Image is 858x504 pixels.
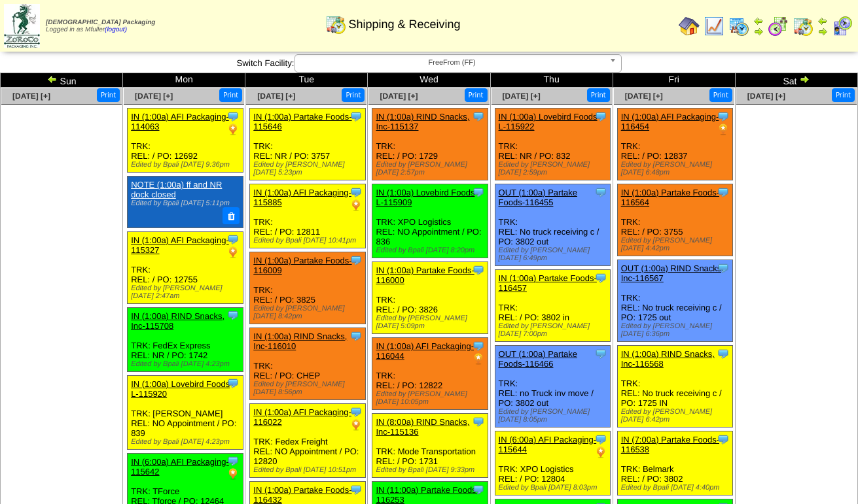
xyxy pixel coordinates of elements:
button: Print [832,88,855,102]
img: PO [472,352,485,365]
div: TRK: REL: / PO: 12837 [617,109,733,180]
div: TRK: REL: No truck receiving c / PO: 3802 out [495,184,611,266]
div: TRK: Mode Transportation REL: / PO: 1731 [372,414,488,478]
a: IN (1:00a) AFI Packaging-116022 [253,407,351,427]
img: Tooltip [349,110,363,123]
img: Tooltip [594,347,607,360]
img: PO [717,123,730,136]
a: IN (1:00a) Lovebird Foods L-115920 [131,379,230,399]
img: arrowleft.gif [753,16,764,26]
img: Tooltip [349,254,363,267]
img: PO [226,467,240,480]
img: calendarinout.gif [793,16,813,37]
img: Tooltip [226,377,240,390]
div: Edited by [PERSON_NAME] [DATE] 6:42pm [621,408,733,424]
a: IN (1:00a) AFI Packaging-115885 [253,188,351,207]
img: home.gif [679,16,700,37]
div: Edited by [PERSON_NAME] [DATE] 8:05pm [499,408,611,424]
span: Logged in as Mfuller [46,19,155,33]
img: Tooltip [717,110,730,123]
div: Edited by Bpali [DATE] 8:03pm [499,484,611,492]
img: arrowright.gif [799,74,810,84]
div: TRK: REL: No truck receiving c / PO: 1725 out [617,260,733,342]
td: Fri [613,73,735,88]
div: TRK: REL: NR / PO: 832 [495,109,611,180]
a: IN (1:00a) RIND Snacks, Inc-115708 [131,311,224,331]
img: calendarcustomer.gif [832,16,853,37]
img: arrowright.gif [817,26,828,37]
div: Edited by Bpali [DATE] 9:36pm [131,161,243,169]
div: TRK: REL: / PO: 12692 [128,109,243,173]
span: [DATE] [+] [625,92,663,101]
div: TRK: REL: No truck receiving c / PO: 1725 IN [617,346,733,428]
img: Tooltip [472,110,485,123]
div: TRK: REL: / PO: 3825 [250,252,366,324]
img: Tooltip [472,339,485,352]
div: TRK: REL: no Truck inv move / PO: 3802 out [495,346,611,428]
div: Edited by [PERSON_NAME] [DATE] 10:05pm [376,390,488,406]
img: Tooltip [472,483,485,496]
img: PO [226,246,240,259]
div: Edited by [PERSON_NAME] [DATE] 6:48pm [621,161,733,176]
div: Edited by [PERSON_NAME] [DATE] 5:09pm [376,314,488,330]
img: line_graph.gif [704,16,724,37]
div: Edited by Bpali [DATE] 9:33pm [376,466,488,474]
div: TRK: REL: / PO: 3826 [372,262,488,334]
a: [DATE] [+] [747,92,785,101]
a: IN (6:00a) AFI Packaging-115642 [131,457,229,477]
a: [DATE] [+] [135,92,173,101]
div: Edited by [PERSON_NAME] [DATE] 4:42pm [621,237,733,252]
img: calendarinout.gif [325,14,346,35]
div: TRK: XPO Logistics REL: / PO: 12804 [495,431,611,496]
img: Tooltip [349,186,363,199]
img: Tooltip [349,329,363,343]
div: Edited by Bpali [DATE] 4:40pm [621,484,733,492]
img: arrowleft.gif [47,74,58,84]
div: TRK: Belmark REL: / PO: 3802 [617,431,733,496]
img: Tooltip [472,186,485,199]
a: IN (1:00a) AFI Packaging-115327 [131,235,229,255]
img: Tooltip [594,186,607,199]
span: [DATE] [+] [380,92,418,101]
a: IN (1:00a) Partake Foods-115646 [253,112,351,131]
img: Tooltip [594,110,607,123]
img: Tooltip [349,483,363,496]
img: PO [349,199,363,212]
img: Tooltip [472,263,485,277]
img: Tooltip [717,261,730,275]
img: Tooltip [349,405,363,418]
img: calendarprod.gif [728,16,749,37]
div: Edited by [PERSON_NAME] [DATE] 5:23pm [253,161,365,176]
img: Tooltip [594,433,607,446]
button: Print [709,88,732,102]
img: Tooltip [594,271,607,284]
img: Tooltip [717,347,730,360]
div: TRK: FedEx Express REL: NR / PO: 1742 [128,307,243,371]
td: Sun [1,73,123,88]
a: OUT (1:00a) RIND Snacks, Inc-116567 [621,263,724,283]
img: Tooltip [717,186,730,199]
span: [DATE] [+] [257,92,295,101]
a: NOTE (1:00a) ff and NR dock closed [131,180,222,199]
a: (logout) [105,26,127,33]
a: OUT (1:00a) Partake Foods-116455 [499,188,577,207]
div: TRK: REL: / PO: CHEP [250,328,366,400]
div: Edited by Bpali [DATE] 4:23pm [131,438,243,446]
a: [DATE] [+] [12,92,50,101]
div: Edited by [PERSON_NAME] [DATE] 8:42pm [253,305,365,320]
div: TRK: XPO Logistics REL: NO Appointment / PO: 836 [372,184,488,258]
div: Edited by Bpali [DATE] 4:23pm [131,360,243,368]
button: Print [342,88,365,102]
div: Edited by [PERSON_NAME] [DATE] 8:56pm [253,380,365,396]
img: PO [594,446,607,459]
div: TRK: REL: / PO: 12822 [372,338,488,410]
div: Edited by [PERSON_NAME] [DATE] 6:36pm [621,322,733,338]
div: Edited by [PERSON_NAME] [DATE] 2:59pm [499,161,611,176]
img: Tooltip [226,454,240,467]
img: Tooltip [717,433,730,446]
img: arrowright.gif [753,26,764,37]
div: TRK: REL: / PO: 3802 in [495,270,611,342]
a: IN (1:00a) AFI Packaging-114063 [131,112,229,131]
